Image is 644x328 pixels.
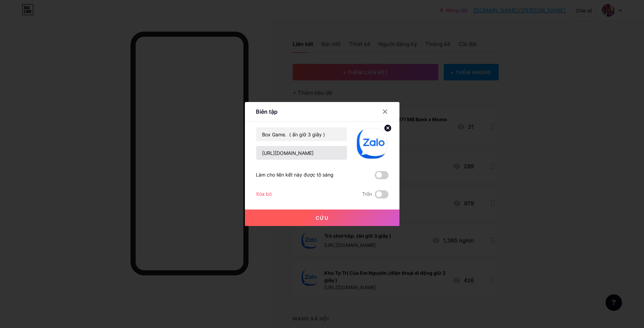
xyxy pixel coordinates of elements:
[245,210,399,226] button: Cứu
[256,191,272,197] font: Xóa bỏ
[355,127,388,160] img: liên kết_hình thu nhỏ
[316,215,329,221] font: Cứu
[256,146,347,160] input: URL
[256,127,347,141] input: Tiêu đề
[362,191,372,197] font: Trốn
[256,172,334,178] font: Làm cho liên kết này được tô sáng
[256,108,278,115] font: Biên tập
